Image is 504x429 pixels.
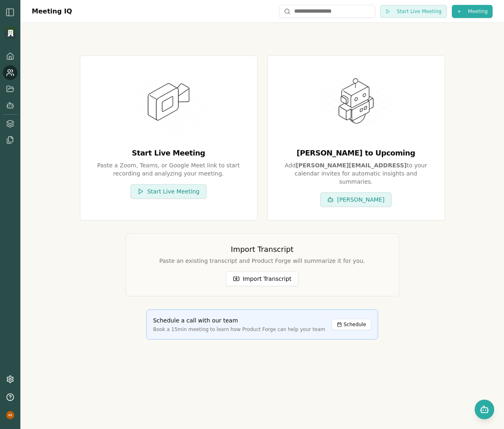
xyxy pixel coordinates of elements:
[452,5,493,18] button: Meeting
[320,192,391,207] button: [PERSON_NAME]
[3,390,18,405] button: Help
[397,8,442,15] span: Start Live Meeting
[468,8,488,15] span: Meeting
[93,161,244,178] div: Paste a Zoom, Teams, or Google Meet link to start recording and analyzing your meeting.
[296,162,407,169] span: [PERSON_NAME][EMAIL_ADDRESS]
[317,62,395,141] img: Invite Smith to Upcoming
[130,62,208,141] img: Start Live Meeting
[136,244,389,255] h3: Import Transcript
[5,7,15,17] img: sidebar
[153,326,326,333] p: Book a 15min meeting to learn how Product Forge can help your team
[475,400,494,419] button: Open chat
[226,271,299,286] button: Import Transcript
[380,5,447,18] button: Start Live Meeting
[136,257,389,265] p: Paste an existing transcript and Product Forge will summarize it for you.
[281,147,431,159] div: [PERSON_NAME] to Upcoming
[93,147,244,159] div: Start Live Meeting
[130,184,206,199] button: Start Live Meeting
[32,7,72,16] h1: Meeting IQ
[332,319,371,330] button: Schedule
[281,161,431,186] div: Add to your calendar invites for automatic insights and summaries.
[6,411,14,419] img: profile
[4,27,17,39] img: Organization logo
[153,316,326,325] h2: Schedule a call with our team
